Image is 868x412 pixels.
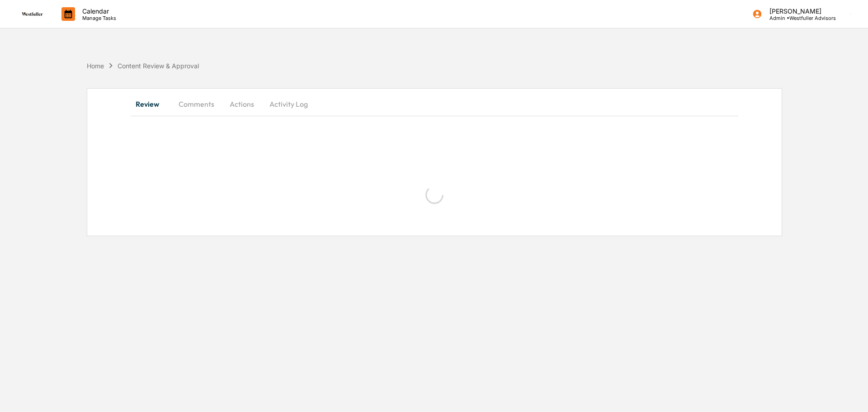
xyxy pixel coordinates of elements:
[222,93,262,115] button: Actions
[262,93,315,115] button: Activity Log
[131,93,171,115] button: Review
[762,15,836,21] p: Admin • Westfuller Advisors
[75,15,121,21] p: Manage Tasks
[75,7,121,15] p: Calendar
[171,93,222,115] button: Comments
[131,93,738,115] div: secondary tabs example
[118,62,199,70] div: Content Review & Approval
[87,62,104,70] div: Home
[22,12,43,16] img: logo
[762,7,836,15] p: [PERSON_NAME]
